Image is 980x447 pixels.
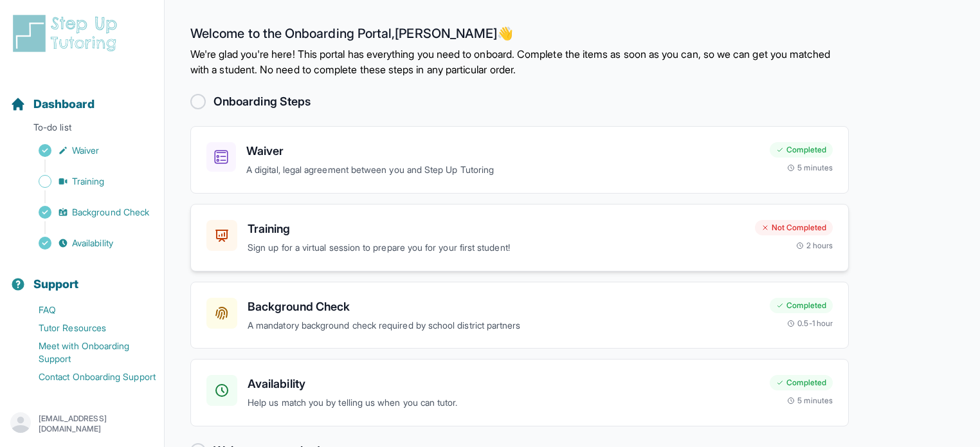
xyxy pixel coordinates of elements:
p: [EMAIL_ADDRESS][DOMAIN_NAME] [39,414,154,434]
p: A mandatory background check required by school district partners [248,318,759,333]
p: Sign up for a virtual session to prepare you for your first student! [248,241,745,255]
a: Waiver [10,141,164,160]
h3: Availability [248,375,759,393]
span: Dashboard [33,95,95,113]
h3: Waiver [246,142,759,160]
div: 0.5-1 hour [787,318,833,329]
a: Tutor Resources [10,319,164,337]
div: Not Completed [755,220,833,235]
h2: Welcome to the Onboarding Portal, [PERSON_NAME] 👋 [190,26,849,46]
h2: Onboarding Steps [213,93,311,111]
button: Support [5,255,159,298]
p: We're glad you're here! This portal has everything you need to onboard. Complete the items as soo... [190,46,849,77]
a: FAQ [10,301,164,319]
span: Background Check [72,206,149,219]
span: Waiver [72,144,99,157]
p: A digital, legal agreement between you and Step Up Tutoring [246,163,759,178]
div: 2 hours [796,241,833,251]
a: Contact Onboarding Support [10,368,164,386]
a: Training [10,172,164,190]
div: Completed [770,375,833,390]
a: Dashboard [10,95,95,113]
h3: Training [248,220,745,238]
a: TrainingSign up for a virtual session to prepare you for your first student!Not Completed2 hours [190,204,849,271]
a: Background Check [10,203,164,221]
a: Availability [10,234,164,252]
button: [EMAIL_ADDRESS][DOMAIN_NAME] [10,412,154,435]
span: Availability [72,237,113,250]
img: logo [10,13,125,54]
button: Dashboard [5,75,159,118]
h3: Background Check [248,298,759,316]
div: 5 minutes [787,396,833,406]
div: Completed [770,298,833,313]
a: Background CheckA mandatory background check required by school district partnersCompleted0.5-1 hour [190,282,849,349]
p: Help us match you by telling us when you can tutor. [248,396,759,410]
span: Support [33,275,79,293]
div: 5 minutes [787,163,833,173]
div: Completed [770,142,833,158]
span: Training [72,175,105,188]
a: WaiverA digital, legal agreement between you and Step Up TutoringCompleted5 minutes [190,126,849,194]
p: To-do list [5,121,159,139]
a: AvailabilityHelp us match you by telling us when you can tutor.Completed5 minutes [190,359,849,426]
a: Meet with Onboarding Support [10,337,164,368]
